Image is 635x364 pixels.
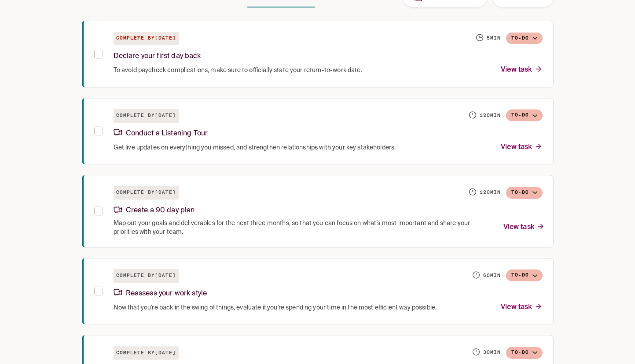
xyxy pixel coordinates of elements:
h6: 60 min [483,272,501,279]
button: To-do [506,269,543,281]
p: Declare your first day back [114,51,201,62]
h6: 30 min [483,349,501,356]
span: Map out your goals and deliverables for the next three months, so that you can focus on what’s mo... [114,219,493,237]
button: To-do [506,33,543,44]
button: To-do [506,347,543,359]
h6: 120 min [480,112,501,119]
h6: Complete by [DATE] [114,346,179,360]
p: View task [501,302,542,313]
span: To avoid paycheck complications, make sure to officially state your return-to-work date. [114,66,362,75]
span: Now that you’re back in the swing of things, evaluate if you’re spending your time in the most ef... [114,303,437,312]
p: View task [501,64,542,76]
button: To-do [506,187,543,199]
span: Get live updates on everything you missed, and strengthen relationships with your key stakeholders. [114,143,396,152]
h6: 5 min [487,35,501,42]
h6: Complete by [DATE] [114,186,179,200]
p: Conduct a Listening Tour [114,128,208,140]
h6: Complete by [DATE] [114,269,179,283]
p: View task [501,142,542,153]
p: View task [503,222,545,233]
h6: Complete by [DATE] [114,32,179,45]
h6: 120 min [480,189,501,196]
button: To-do [506,109,543,121]
h6: Complete by [DATE] [114,109,179,123]
p: Create a 90 day plan [114,205,195,217]
p: Reassess your work style [114,288,207,300]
